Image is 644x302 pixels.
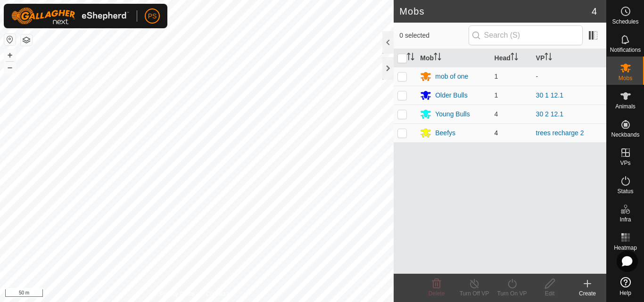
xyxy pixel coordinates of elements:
[545,54,552,62] p-sorticon: Activate to sort
[536,129,584,137] a: trees recharge 2
[592,4,597,18] span: 4
[612,19,638,24] span: Schedules
[435,109,470,119] div: Young Bulls
[429,290,445,297] span: Delete
[610,47,641,53] span: Notifications
[416,49,490,67] th: Mob
[4,49,16,61] button: +
[495,73,498,80] span: 1
[615,104,636,109] span: Animals
[435,128,455,138] div: Beefys
[617,188,633,194] span: Status
[619,217,631,222] span: Infra
[160,290,195,298] a: Privacy Policy
[21,34,32,46] button: Map Layers
[532,67,606,86] td: -
[607,273,644,300] a: Help
[4,34,16,45] button: Reset Map
[399,6,592,17] h2: Mobs
[491,49,532,67] th: Head
[435,90,467,100] div: Older Bulls
[407,54,414,62] p-sorticon: Activate to sort
[619,290,631,296] span: Help
[620,160,630,166] span: VPs
[455,289,493,298] div: Turn Off VP
[495,129,498,137] span: 4
[619,75,632,81] span: Mobs
[11,8,129,24] img: Gallagher Logo
[493,289,531,298] div: Turn On VP
[148,11,157,21] span: PS
[536,91,563,99] a: 30 1 12.1
[611,132,639,138] span: Neckbands
[434,54,441,62] p-sorticon: Activate to sort
[469,25,583,45] input: Search (S)
[614,245,637,251] span: Heatmap
[495,91,498,99] span: 1
[569,289,606,298] div: Create
[4,62,16,73] button: –
[532,49,606,67] th: VP
[435,72,468,82] div: mob of one
[511,54,518,62] p-sorticon: Activate to sort
[495,110,498,118] span: 4
[536,110,563,118] a: 30 2 12.1
[531,289,569,298] div: Edit
[399,31,468,41] span: 0 selected
[206,290,234,298] a: Contact Us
